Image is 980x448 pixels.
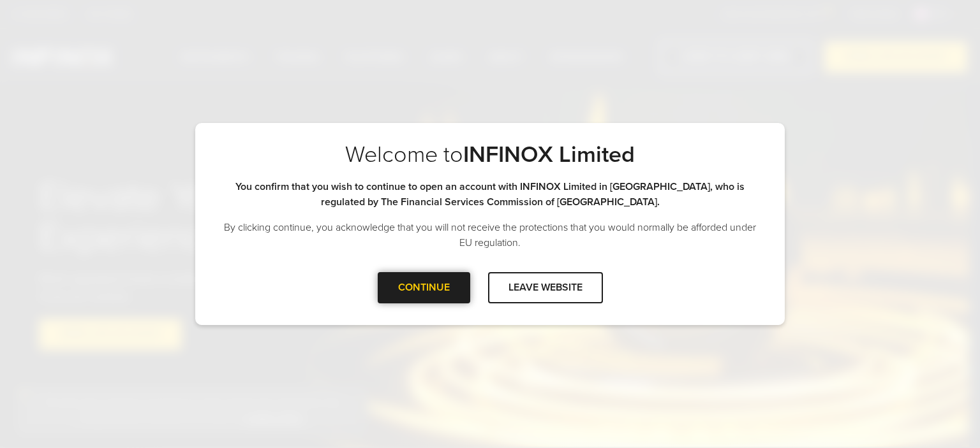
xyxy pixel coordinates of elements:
[378,272,470,303] div: CONTINUE
[235,180,745,208] strong: You confirm that you wish to continue to open an account with INFINOX Limited in [GEOGRAPHIC_DATA...
[221,220,759,250] p: By clicking continue, you acknowledge that you will not receive the protections that you would no...
[221,141,759,169] p: Welcome to
[463,141,635,168] strong: INFINOX Limited
[488,272,603,303] div: LEAVE WEBSITE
